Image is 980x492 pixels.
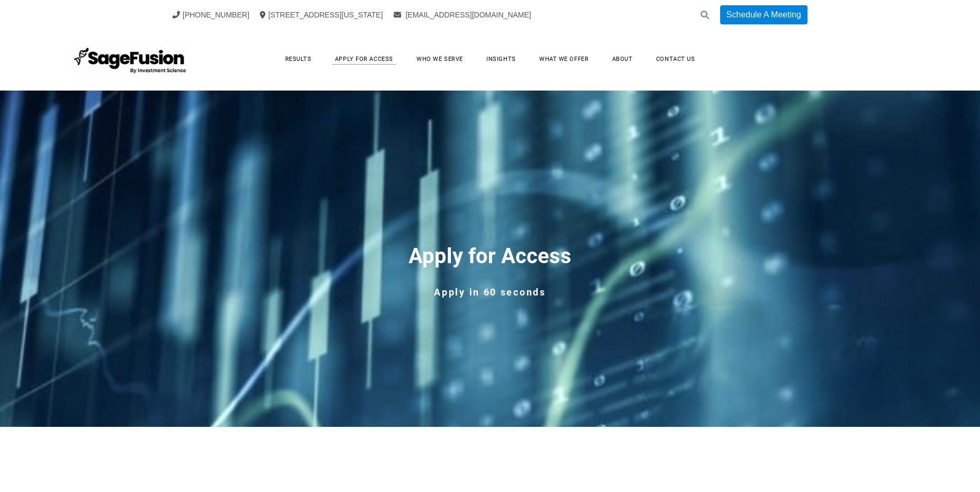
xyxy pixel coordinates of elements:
a: [STREET_ADDRESS][US_STATE] [260,11,383,19]
div: ​ [150,427,830,457]
a: [EMAIL_ADDRESS][DOMAIN_NAME] [394,11,531,19]
a: Insights [476,51,526,67]
a: Who We Serve [406,51,474,67]
a: About [602,51,643,67]
img: SageFusion | Intelligent Investment Management [71,40,190,77]
a: Apply for Access [324,51,404,67]
a: Schedule A Meeting [720,5,807,24]
font: Apply for ​Access [409,244,571,269]
a: Contact Us [646,51,706,67]
a: [PHONE_NUMBER] [173,11,249,19]
a: Results [275,51,322,67]
a: What We Offer [529,51,599,67]
font: Apply in 60 seconds [434,287,546,298]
